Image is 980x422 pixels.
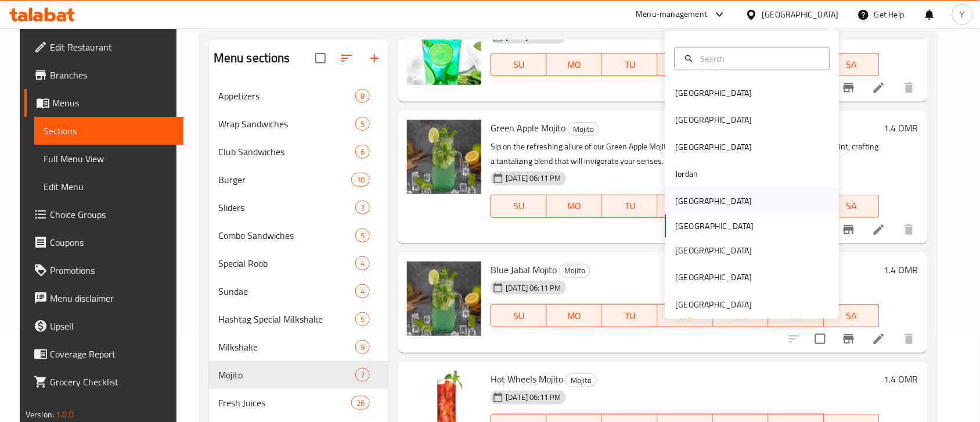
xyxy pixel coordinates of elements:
[829,307,875,324] span: SA
[218,173,351,187] span: Burger
[547,53,603,76] button: MO
[547,195,603,218] button: MO
[676,141,752,153] div: [GEOGRAPHIC_DATA]
[218,340,355,354] div: Milkshake
[218,284,355,298] span: Sundae
[50,347,174,361] span: Coverage Report
[218,312,355,326] span: Hashtag Special Milkshake
[829,198,875,214] span: SA
[407,10,481,85] img: Blue Lime Mojito
[34,173,183,201] a: Edit Menu
[209,110,389,138] div: Wrap Sandwiches5
[407,262,481,336] img: Blue Jabal Mojito
[568,123,599,136] span: Mojito
[676,167,698,180] div: Jordan
[218,396,351,410] div: Fresh Juices
[356,202,369,213] span: 2
[50,263,174,277] span: Promotions
[24,340,183,368] a: Coverage Report
[762,8,839,21] div: [GEOGRAPHIC_DATA]
[50,235,174,249] span: Coupons
[209,221,389,249] div: Combo Sandwiches5
[607,307,653,324] span: TU
[491,140,880,169] p: Sip on the refreshing allure of our Green Apple Mojito, where crisp green apples meet zesty lime ...
[356,258,369,269] span: 4
[676,271,752,284] div: [GEOGRAPHIC_DATA]
[218,228,355,242] span: Combo Sandwiches
[218,201,355,214] span: Sliders
[496,56,542,73] span: SU
[355,340,370,354] div: items
[44,180,174,194] span: Edit Menu
[607,56,653,73] span: TU
[884,262,918,278] h6: 1.4 OMR
[209,361,389,389] div: Mojito7
[552,56,598,73] span: MO
[24,61,183,89] a: Branches
[218,145,355,159] span: Club Sandwiches
[218,89,355,103] span: Appetizers
[662,56,709,73] span: WE
[676,87,752,99] div: [GEOGRAPHIC_DATA]
[835,74,863,102] button: Branch-specific-item
[547,304,603,327] button: MO
[209,305,389,333] div: Hashtag Special Milkshake5
[351,173,370,187] div: items
[607,198,653,214] span: TU
[24,368,183,396] a: Grocery Checklist
[34,145,183,173] a: Full Menu View
[658,195,714,218] button: WE
[355,284,370,298] div: items
[352,174,369,185] span: 10
[356,146,369,158] span: 6
[895,74,923,102] button: delete
[24,201,183,228] a: Choice Groups
[568,122,599,136] div: Mojito
[552,307,598,324] span: MO
[355,256,370,270] div: items
[24,284,183,312] a: Menu disclaimer
[676,245,752,258] div: [GEOGRAPHIC_DATA]
[696,52,823,65] input: Search
[356,91,369,102] span: 8
[496,198,542,214] span: SU
[824,304,880,327] button: SA
[356,314,369,325] span: 5
[662,307,709,324] span: WE
[491,119,565,137] span: Green Apple Mojito
[209,389,389,417] div: Fresh Juices26
[218,256,355,270] span: Special Roob
[308,46,333,70] span: Select all sections
[356,342,369,353] span: 9
[602,53,658,76] button: TU
[209,77,389,421] nav: Menu sections
[559,264,590,278] div: Mojito
[676,113,752,126] div: [GEOGRAPHIC_DATA]
[501,282,565,294] span: [DATE] 06:11 PM
[560,264,590,277] span: Mojito
[50,68,174,82] span: Branches
[824,53,880,76] button: SA
[895,216,923,244] button: delete
[214,49,290,67] h2: Menu sections
[356,286,369,297] span: 4
[491,53,546,76] button: SU
[356,370,369,381] span: 7
[56,407,74,422] span: 1.0.0
[218,117,355,131] span: Wrap Sandwiches
[662,198,709,214] span: WE
[676,299,752,312] div: [GEOGRAPHIC_DATA]
[718,307,765,324] span: TH
[895,325,923,353] button: delete
[566,374,596,387] span: Mojito
[491,304,546,327] button: SU
[209,333,389,361] div: Milkshake9
[552,198,598,214] span: MO
[52,96,174,110] span: Menus
[658,304,714,327] button: WE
